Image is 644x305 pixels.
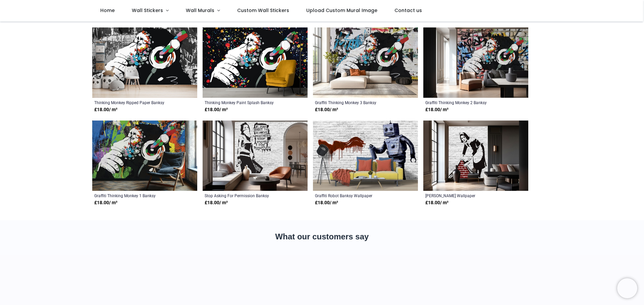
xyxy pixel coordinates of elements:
[94,193,175,198] a: Graffiti Thinking Monkey 1 Banksy Wallpaper
[100,7,115,14] span: Home
[94,100,175,105] a: Thinking Monkey Ripped Paper Banksy Wallpaper
[94,106,117,113] strong: £ 18.00 / m²
[203,121,308,191] img: Stop Asking For Permission Banksy Wall Mural Wallpaper
[306,7,377,14] span: Upload Custom Mural Image
[425,200,448,206] strong: £ 18.00 / m²
[315,100,396,105] a: Graffiti Thinking Monkey 3 Banksy Wallpaper
[313,121,418,191] img: Graffiti Robot Banksy Wall Mural Wallpaper
[205,193,285,198] a: Stop Asking For Permission Banksy Wallpaper
[617,278,637,298] iframe: Brevo live chat
[92,121,197,191] img: Graffiti Thinking Monkey 1 Banksy Wall Mural Wallpaper
[394,7,422,14] span: Contact us
[205,106,228,113] strong: £ 18.00 / m²
[205,100,285,105] a: Thinking Monkey Paint Splash Banksy Wallpaper
[237,7,289,14] span: Custom Wall Stickers
[92,254,552,301] iframe: Customer reviews powered by Trustpilot
[423,27,528,98] img: Graffiti Thinking Monkey 2 Banksy Wall Mural Wallpaper
[315,193,396,198] a: Graffiti Robot Banksy Wallpaper
[205,200,228,206] strong: £ 18.00 / m²
[423,121,528,191] img: Maid Banksy Wall Mural Wallpaper
[94,200,117,206] strong: £ 18.00 / m²
[186,7,214,14] span: Wall Murals
[425,100,506,105] a: Graffiti Thinking Monkey 2 Banksy Wallpaper
[315,106,338,113] strong: £ 18.00 / m²
[203,27,308,98] img: Thinking Monkey Paint Splash Banksy Wall Mural Wallpaper
[425,193,506,198] a: [PERSON_NAME] Wallpaper
[313,27,418,98] img: Graffiti Thinking Monkey 3 Banksy Wall Mural Wallpaper
[315,200,338,206] strong: £ 18.00 / m²
[92,231,552,242] h2: What our customers say
[425,106,448,113] strong: £ 18.00 / m²
[132,7,163,14] span: Wall Stickers
[92,27,197,98] img: Thinking Monkey Ripped Paper Banksy Wall Mural Wallpaper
